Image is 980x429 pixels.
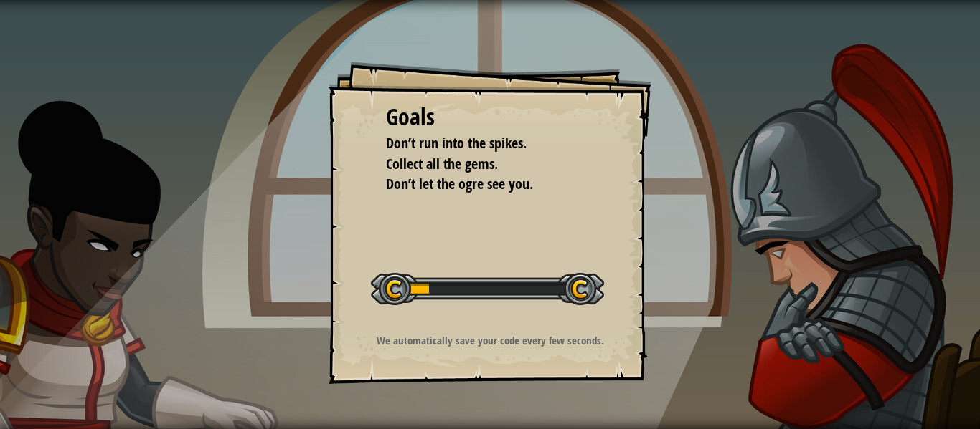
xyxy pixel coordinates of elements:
span: Don’t run into the spikes. [386,133,527,153]
li: Don’t run into the spikes. [368,133,590,154]
li: Don’t let the ogre see you. [368,174,590,195]
p: We automatically save your code every few seconds. [347,333,634,348]
span: Don’t let the ogre see you. [386,174,533,193]
div: Goals [386,101,594,134]
li: Collect all the gems. [368,154,590,175]
span: Collect all the gems. [386,154,498,173]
